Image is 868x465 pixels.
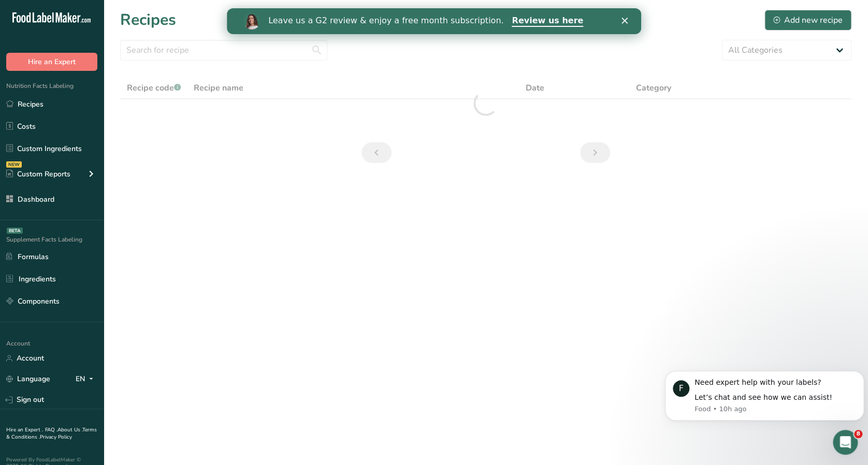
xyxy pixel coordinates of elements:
a: Terms & Conditions . [6,426,97,441]
div: Add new recipe [773,14,843,26]
h1: Recipes [120,8,176,32]
a: Hire an Expert . [6,426,43,433]
a: Language [6,370,50,388]
div: Close [395,9,405,16]
div: EN [76,373,97,385]
a: About Us . [57,426,82,433]
div: Custom Reports [6,169,70,179]
a: Privacy Policy [40,433,72,441]
iframe: Intercom notifications message [661,355,868,437]
input: Search for recipe [120,40,327,61]
button: Hire an Expert [6,53,97,71]
a: Previous page [361,142,392,163]
a: FAQ . [45,426,57,433]
span: 8 [854,430,862,438]
button: Add new recipe [764,10,851,31]
div: NEW [6,161,22,168]
iframe: Intercom live chat [833,430,858,455]
iframe: Intercom live chat banner [227,8,641,34]
div: BETA [7,228,23,234]
a: Next page [580,142,610,163]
